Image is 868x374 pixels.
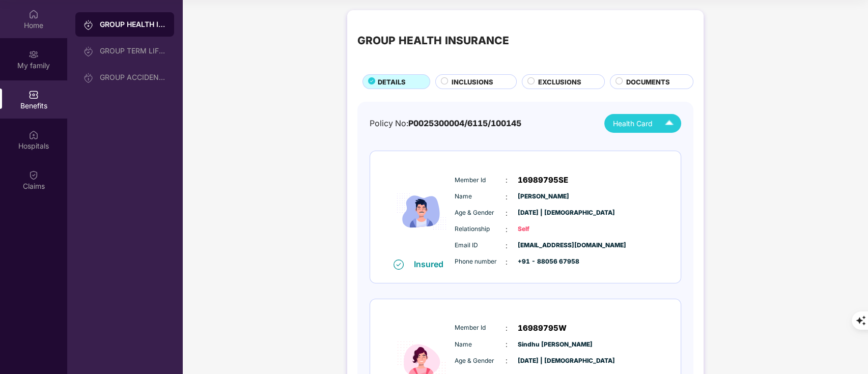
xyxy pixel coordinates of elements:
[455,241,506,250] span: Email ID
[518,241,569,250] span: [EMAIL_ADDRESS][DOMAIN_NAME]
[518,208,569,218] span: [DATE] | [DEMOGRAPHIC_DATA]
[394,260,404,270] img: svg+xml;base64,PHN2ZyB4bWxucz0iaHR0cDovL3d3dy53My5vcmcvMjAwMC9zdmciIHdpZHRoPSIxNiIgaGVpZ2h0PSIxNi...
[83,20,94,30] img: svg+xml;base64,PHN2ZyB3aWR0aD0iMjAiIGhlaWdodD0iMjAiIHZpZXdCb3g9IjAgMCAyMCAyMCIgZmlsbD0ibm9uZSIgeG...
[414,259,450,269] div: Insured
[506,191,508,203] span: :
[518,356,569,366] span: [DATE] | [DEMOGRAPHIC_DATA]
[518,257,569,267] span: +91 - 88056 67958
[100,19,166,30] div: GROUP HEALTH INSURANCE
[455,257,506,267] span: Phone number
[452,77,493,87] span: INCLUSIONS
[29,49,39,60] img: svg+xml;base64,PHN2ZyB3aWR0aD0iMjAiIGhlaWdodD0iMjAiIHZpZXdCb3g9IjAgMCAyMCAyMCIgZmlsbD0ibm9uZSIgeG...
[455,192,506,202] span: Name
[455,340,506,350] span: Name
[518,322,567,334] span: 16989795W
[455,208,506,218] span: Age & Gender
[518,224,569,234] span: Self
[518,340,569,350] span: Sindhu [PERSON_NAME]
[83,73,94,83] img: svg+xml;base64,PHN2ZyB3aWR0aD0iMjAiIGhlaWdodD0iMjAiIHZpZXdCb3g9IjAgMCAyMCAyMCIgZmlsbD0ibm9uZSIgeG...
[506,323,508,334] span: :
[455,323,506,333] span: Member Id
[518,174,568,186] span: 16989795SE
[378,77,406,87] span: DETAILS
[408,119,521,128] span: P0025300004/6115/100145
[370,117,521,130] div: Policy No:
[29,170,39,180] img: svg+xml;base64,PHN2ZyBpZD0iQ2xhaW0iIHhtbG5zPSJodHRwOi8vd3d3LnczLm9yZy8yMDAwL3N2ZyIgd2lkdGg9IjIwIi...
[391,164,452,258] img: icon
[506,208,508,219] span: :
[100,47,166,55] div: GROUP TERM LIFE INSURANCE
[357,33,509,49] div: GROUP HEALTH INSURANCE
[100,73,166,81] div: GROUP ACCIDENTAL INSURANCE
[604,114,681,133] button: Health Card
[506,339,508,350] span: :
[506,240,508,251] span: :
[506,175,508,186] span: :
[506,224,508,235] span: :
[506,355,508,366] span: :
[613,118,653,129] span: Health Card
[455,224,506,234] span: Relationship
[660,114,678,132] img: Icuh8uwCUCF+XjCZyLQsAKiDCM9HiE6CMYmKQaPGkZKaA32CAAACiQcFBJY0IsAAAAASUVORK5CYII=
[506,256,508,268] span: :
[455,356,506,366] span: Age & Gender
[83,46,94,56] img: svg+xml;base64,PHN2ZyB3aWR0aD0iMjAiIGhlaWdodD0iMjAiIHZpZXdCb3g9IjAgMCAyMCAyMCIgZmlsbD0ibm9uZSIgeG...
[455,176,506,185] span: Member Id
[29,90,39,100] img: svg+xml;base64,PHN2ZyBpZD0iQmVuZWZpdHMiIHhtbG5zPSJodHRwOi8vd3d3LnczLm9yZy8yMDAwL3N2ZyIgd2lkdGg9Ij...
[538,77,581,87] span: EXCLUSIONS
[29,130,39,140] img: svg+xml;base64,PHN2ZyBpZD0iSG9zcGl0YWxzIiB4bWxucz0iaHR0cDovL3d3dy53My5vcmcvMjAwMC9zdmciIHdpZHRoPS...
[626,77,670,87] span: DOCUMENTS
[518,192,569,202] span: [PERSON_NAME]
[29,9,39,19] img: svg+xml;base64,PHN2ZyBpZD0iSG9tZSIgeG1sbnM9Imh0dHA6Ly93d3cudzMub3JnLzIwMDAvc3ZnIiB3aWR0aD0iMjAiIG...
